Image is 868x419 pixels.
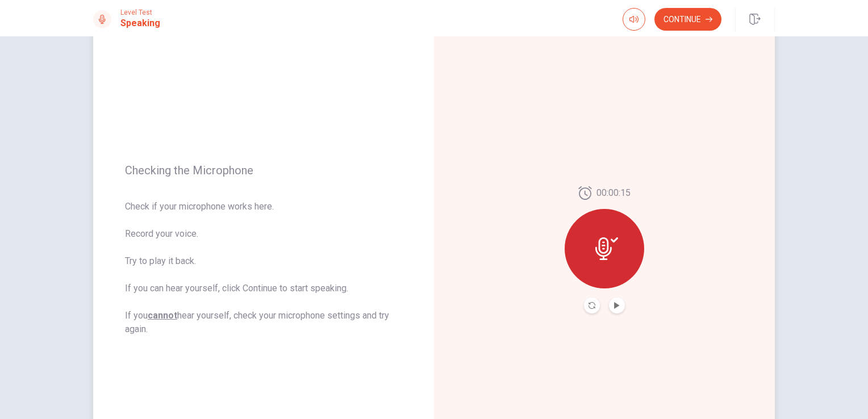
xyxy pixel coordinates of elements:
[584,298,600,313] button: Record Again
[125,164,402,177] span: Checking the Microphone
[596,186,631,200] span: 00:00:15
[148,310,177,321] u: cannot
[120,9,160,16] span: Level Test
[125,200,402,336] span: Check if your microphone works here. Record your voice. Try to play it back. If you can hear your...
[609,298,625,313] button: Play Audio
[120,16,160,30] h1: Speaking
[654,8,721,31] button: Continue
